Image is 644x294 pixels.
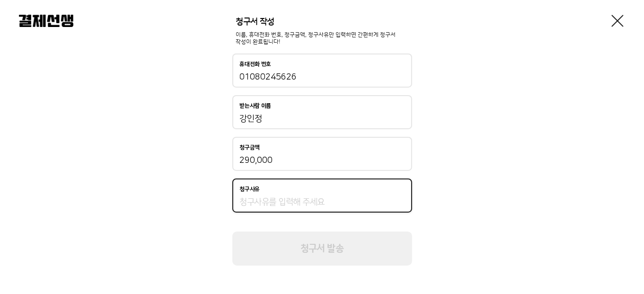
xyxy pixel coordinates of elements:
[240,196,405,208] input: 청구사유
[240,155,405,166] input: 청구금액
[19,15,73,27] img: 결제선생
[240,61,272,68] p: 휴대전화 번호
[240,103,272,109] p: 받는사람 이름
[232,232,412,266] button: 청구서 발송
[240,186,260,193] p: 청구사유
[240,113,405,125] input: 받는사람 이름
[240,144,260,151] p: 청구금액
[240,71,405,83] input: 휴대전화 번호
